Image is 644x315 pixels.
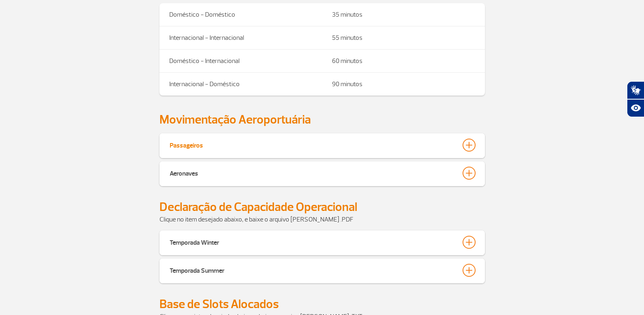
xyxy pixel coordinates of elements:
p: Clique no item desejado abaixo, e baixe o arquivo [PERSON_NAME] .PDF [159,215,485,224]
td: 55 minutos [322,26,485,50]
td: Internacional - Internacional [159,26,322,50]
h2: Declaração de Capacidade Operacional [159,200,485,215]
div: Passageiros [170,139,203,150]
h2: Movimentação Aeroportuária [159,112,485,127]
button: Abrir recursos assistivos. [627,99,644,117]
div: Plugin de acessibilidade da Hand Talk. [627,81,644,117]
button: Passageiros [169,138,475,152]
div: Temporada Summer [170,264,225,275]
button: Aeronaves [169,166,475,180]
td: Doméstico - Internacional [159,50,322,73]
button: Temporada Winter [169,235,475,249]
td: 90 minutos [322,73,485,96]
td: 35 minutos [322,3,485,26]
td: Doméstico - Doméstico [159,3,322,26]
button: Abrir tradutor de língua de sinais. [627,81,644,99]
div: Temporada Winter [170,236,219,247]
h2: Base de Slots Alocados [159,297,485,312]
td: 60 minutos [322,50,485,73]
td: Internacional - Doméstico [159,73,322,96]
div: Aeronaves [170,167,198,178]
button: Temporada Summer [169,263,475,277]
